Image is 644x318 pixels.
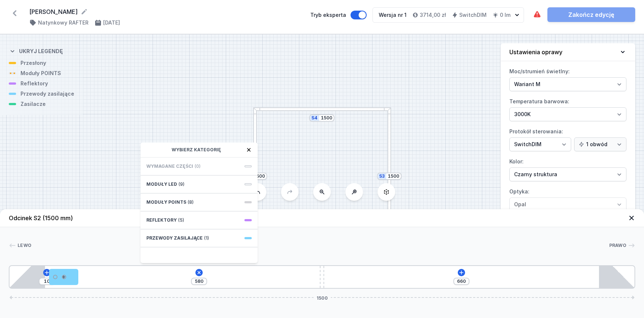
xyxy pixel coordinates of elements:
[458,269,465,276] button: Dodaj element
[179,181,184,187] span: (9)
[351,11,367,19] button: Tryb eksperta
[188,199,194,205] span: (8)
[500,11,510,19] h4: 0 lm
[9,42,63,59] button: Ukryj legendę
[80,8,88,15] button: Edytuj nazwę projektu
[178,217,184,223] span: (5)
[509,66,626,91] label: Moc/strumień świetlny:
[456,278,467,284] input: Wymiar [mm]
[38,19,89,26] h4: Natynkowy RAFTER
[193,278,205,284] input: Wymiar [mm]
[574,137,626,151] select: Protokół sterowania:
[172,147,221,153] span: Wybierz kategorię
[9,214,73,222] h4: Odcinek S2
[49,269,78,285] div: Hole for power supply cable
[509,48,562,56] h4: Ustawienia oprawy
[146,217,177,223] span: Reflektory
[509,156,626,181] label: Kolor:
[204,235,209,241] span: (1)
[509,126,626,151] label: Protokół sterowania:
[459,11,487,19] h4: SwitchDIM
[379,11,407,19] div: Wersja nr 1
[43,269,50,276] button: Dodaj element
[509,197,626,211] select: Optyka:
[310,11,367,19] label: Tryb eksperta
[146,163,193,169] span: Wymagane części
[509,186,626,211] label: Optyka:
[420,11,446,19] h4: 3714,00 zł
[509,77,626,91] select: Moc/strumień świetlny:
[194,267,204,278] button: Dodaj element
[146,199,186,205] span: Moduły POINTS
[195,163,201,169] span: (0)
[509,167,626,181] select: Kolor:
[146,235,203,241] span: Przewody zasilające
[18,243,31,248] span: Lewo
[41,278,53,284] input: Wymiar [mm]
[372,7,524,23] button: Wersja nr 13714,00 złSwitchDIM0 lm
[314,295,331,300] span: 1500
[29,7,302,16] form: [PERSON_NAME]
[509,137,571,151] select: Protokół sterowania:
[246,147,252,153] button: Zamknij okno
[387,173,399,179] input: Wymiar [mm]
[103,19,120,26] h4: [DATE]
[609,243,627,248] span: Prawo
[501,43,635,61] button: Ustawienia oprawy
[509,96,626,121] label: Temperatura barwowa:
[146,181,177,187] span: Moduły LED
[42,214,73,222] span: (1500 mm)
[253,173,265,179] input: Wymiar [mm]
[509,107,626,121] select: Temperatura barwowa:
[19,48,63,55] h4: Ukryj legendę
[321,115,332,121] input: Wymiar [mm]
